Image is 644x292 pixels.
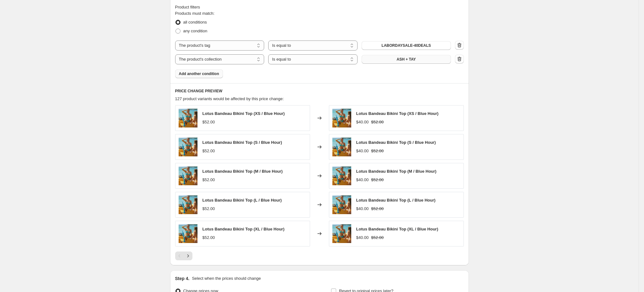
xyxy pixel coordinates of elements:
strike: $52.00 [371,206,384,212]
span: Lotus Bandeau Bikini Top (M / Blue Hour) [203,169,283,174]
div: $52.00 [203,206,215,212]
span: Lotus Bandeau Bikini Top (XL / Blue Hour) [203,227,285,231]
div: $52.00 [203,119,215,125]
button: LABORDAYSALE-40DEALS [362,41,451,50]
p: Select when the prices should change [192,275,261,282]
h2: Step 4. [175,275,190,282]
button: ASH + TAY [362,55,451,64]
span: Lotus Bandeau Bikini Top (XS / Blue Hour) [356,111,439,116]
strike: $52.00 [371,148,384,154]
strike: $52.00 [371,119,384,125]
span: Lotus Bandeau Bikini Top (S / Blue Hour) [356,140,436,145]
div: $52.00 [203,235,215,241]
img: LOTUS-TOP-BLUE-HOUR_80x.webp [179,138,197,156]
button: Next [184,251,192,260]
div: $40.00 [356,119,369,125]
div: $52.00 [203,177,215,183]
img: LOTUS-TOP-BLUE-HOUR_80x.webp [179,166,197,185]
img: LOTUS-TOP-BLUE-HOUR_80x.webp [179,195,197,214]
button: Add another condition [175,69,223,78]
span: Lotus Bandeau Bikini Top (M / Blue Hour) [356,169,436,174]
img: LOTUS-TOP-BLUE-HOUR_80x.webp [179,224,197,243]
span: Products must match: [175,11,215,16]
span: ASH + TAY [397,57,416,62]
nav: Pagination [175,251,192,260]
div: Product filters [175,4,464,10]
span: Lotus Bandeau Bikini Top (L / Blue Hour) [203,198,282,203]
img: LOTUS-TOP-BLUE-HOUR_80x.webp [179,109,197,127]
img: LOTUS-TOP-BLUE-HOUR_80x.webp [332,195,351,214]
span: Lotus Bandeau Bikini Top (XS / Blue Hour) [203,111,285,116]
span: Lotus Bandeau Bikini Top (L / Blue Hour) [356,198,436,203]
span: Lotus Bandeau Bikini Top (XL / Blue Hour) [356,227,438,231]
div: $40.00 [356,148,369,154]
strike: $52.00 [371,235,384,241]
h6: PRICE CHANGE PREVIEW [175,89,464,94]
img: LOTUS-TOP-BLUE-HOUR_80x.webp [332,224,351,243]
span: 127 product variants would be affected by this price change: [175,96,284,101]
span: Lotus Bandeau Bikini Top (S / Blue Hour) [203,140,282,145]
div: $40.00 [356,177,369,183]
div: $40.00 [356,206,369,212]
span: any condition [183,29,208,33]
span: all conditions [183,20,207,24]
img: LOTUS-TOP-BLUE-HOUR_80x.webp [332,138,351,156]
span: Add another condition [179,71,219,76]
div: $40.00 [356,235,369,241]
strike: $52.00 [371,177,384,183]
span: LABORDAYSALE-40DEALS [381,43,431,48]
div: $52.00 [203,148,215,154]
img: LOTUS-TOP-BLUE-HOUR_80x.webp [332,166,351,185]
img: LOTUS-TOP-BLUE-HOUR_80x.webp [332,109,351,127]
